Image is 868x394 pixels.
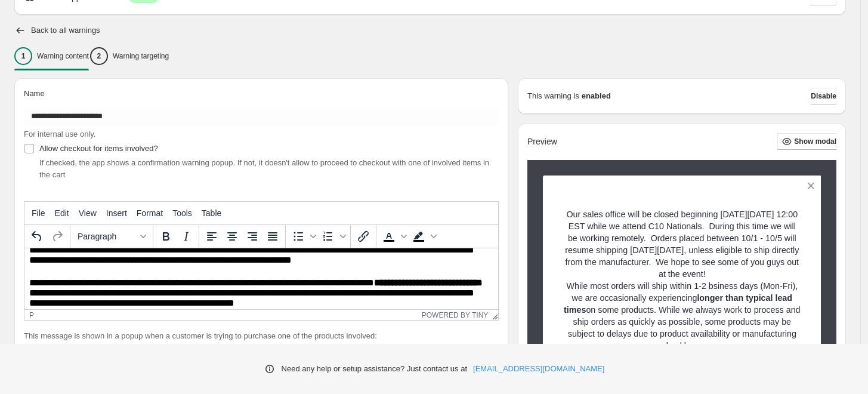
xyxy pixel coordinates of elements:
[379,226,409,247] div: Text color
[79,208,97,218] span: View
[32,208,45,218] span: File
[172,208,192,218] span: Tools
[24,89,45,98] span: Name
[527,137,557,147] h2: Preview
[90,47,108,65] div: 2
[24,330,499,342] p: This message is shown in a popup when a customer is trying to purchase one of the products involved:
[422,311,489,319] a: Powered by Tiny
[14,47,32,65] div: 1
[582,90,611,102] strong: enabled
[37,51,89,61] p: Warning content
[55,208,69,218] span: Edit
[222,226,242,247] button: Align center
[106,208,127,218] span: Insert
[113,51,169,61] p: Warning targeting
[14,44,89,69] button: 1Warning content
[811,91,836,101] span: Disable
[811,88,836,104] button: Disable
[24,248,498,309] iframe: Rich Text Area
[564,280,801,352] p: While most orders will ship within 1-2 bsiness days (Mon-Fri), we are occasionally experiencing o...
[39,144,158,153] span: Allow checkout for items involved?
[27,226,47,247] button: Undo
[176,226,196,247] button: Italic
[527,90,579,102] p: This warning is
[90,44,169,69] button: 2Warning targeting
[202,208,221,218] span: Table
[242,226,262,247] button: Align right
[73,226,150,247] button: Formats
[473,363,604,375] a: [EMAIL_ADDRESS][DOMAIN_NAME]
[29,311,34,319] div: p
[488,310,498,320] div: Resize
[156,226,176,247] button: Bold
[564,208,801,280] p: Our sales office will be closed beginning [DATE][DATE] 12:00 EST while we attend C10 Nationals. D...
[777,133,836,150] button: Show modal
[409,226,438,247] div: Background color
[47,226,67,247] button: Redo
[318,226,348,247] div: Numbered list
[78,232,136,241] span: Paragraph
[794,137,836,146] span: Show modal
[24,130,95,138] span: For internal use only.
[202,226,222,247] button: Align left
[288,226,318,247] div: Bullet list
[31,26,100,35] h2: Back to all warnings
[39,158,489,179] span: If checked, the app shows a confirmation warning popup. If not, it doesn't allow to proceed to ch...
[353,226,373,247] button: Insert/edit link
[137,208,163,218] span: Format
[262,226,283,247] button: Justify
